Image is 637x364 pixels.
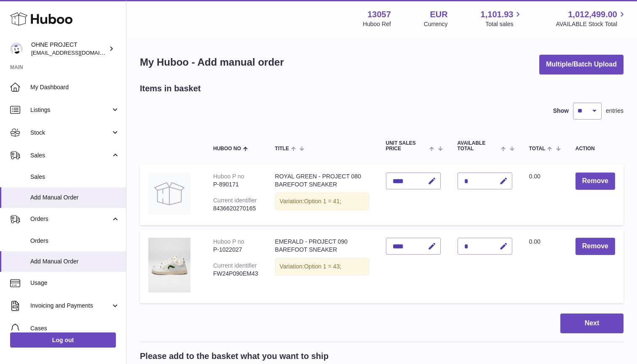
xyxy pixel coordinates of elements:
span: Sales [30,151,111,159]
span: Stock [30,129,111,137]
span: Cases [30,324,120,332]
button: Remove [575,173,615,190]
span: AVAILABLE Total [458,141,499,151]
a: 1,101.93 Total sales [481,9,523,28]
img: support@ohneproject.com [10,43,23,55]
img: ROYAL GREEN - PROJECT 080 BAREFOOT SNEAKER [148,173,190,215]
span: Invoicing and Payments [30,302,111,310]
span: Orders [30,215,111,223]
button: Multiple/Batch Upload [539,55,624,74]
button: Next [560,314,624,333]
span: [EMAIL_ADDRESS][DOMAIN_NAME] [31,49,124,56]
h2: Please add to the basket what you want to ship [140,351,329,362]
span: Add Manual Order [30,258,120,266]
span: Total sales [485,20,523,28]
span: Option 1 = 41; [304,198,341,205]
span: 0.00 [529,173,541,180]
span: Sales [30,173,120,181]
div: Action [575,146,615,151]
a: Log out [10,332,116,348]
span: Title [275,146,289,151]
a: 1,012,499.00 AVAILABLE Stock Total [556,9,627,28]
div: Variation: [275,193,369,210]
span: AVAILABLE Stock Total [556,20,627,28]
span: Total [529,146,546,151]
label: Show [553,107,569,115]
div: P-890171 [213,181,258,189]
span: Orders [30,237,120,245]
td: EMERALD - PROJECT 090 BAREFOOT SNEAKER [267,229,377,303]
span: 0.00 [529,238,541,245]
div: Variation: [275,258,369,275]
div: OHNE PROJECT [31,41,107,57]
span: Option 1 = 43; [304,263,341,270]
strong: EUR [430,9,447,20]
td: ROYAL GREEN - PROJECT 080 BAREFOOT SNEAKER [267,164,377,225]
span: Usage [30,279,120,287]
span: Huboo no [213,146,241,151]
div: 8436620270165 [213,205,258,213]
span: 1,012,499.00 [568,9,617,20]
h2: Items in basket [140,83,201,94]
div: Huboo Ref [363,20,391,28]
div: Huboo P no [213,238,244,245]
div: P-1022027 [213,246,258,254]
div: FW24P090EM43 [213,270,258,278]
span: Unit Sales Price [386,141,428,151]
button: Remove [575,238,615,255]
h1: My Huboo - Add manual order [140,56,284,69]
span: Listings [30,106,111,114]
span: 1,101.93 [481,9,514,20]
strong: 13057 [367,9,391,20]
span: entries [606,107,624,115]
img: EMERALD - PROJECT 090 BAREFOOT SNEAKER [148,238,190,292]
div: Current identifier [213,197,257,204]
span: My Dashboard [30,83,120,91]
div: Huboo P no [213,173,244,180]
span: Add Manual Order [30,194,120,202]
div: Currency [424,20,448,28]
div: Current identifier [213,262,257,269]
